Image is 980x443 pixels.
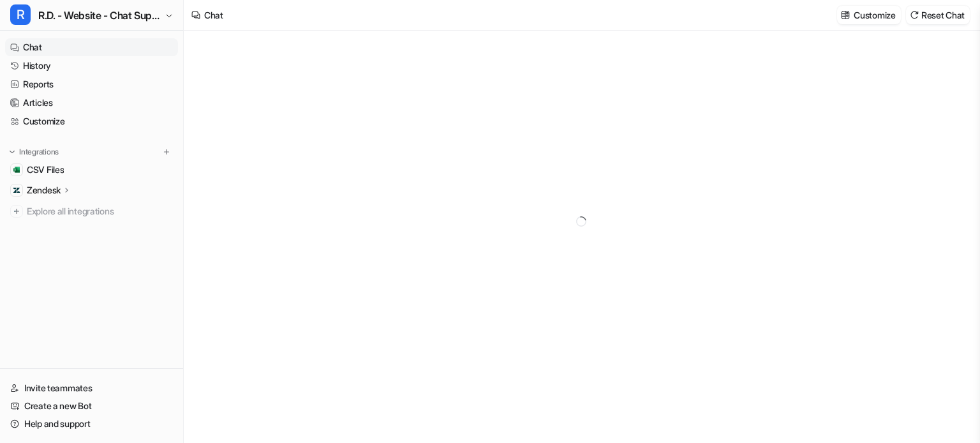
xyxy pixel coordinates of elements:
[5,57,178,75] a: History
[10,205,23,218] img: explore all integrations
[10,4,31,25] span: R
[854,8,895,22] p: Customize
[5,397,178,415] a: Create a new Bot
[19,147,59,157] p: Integrations
[5,38,178,56] a: Chat
[38,6,161,24] span: R.D. - Website - Chat Support
[5,75,178,93] a: Reports
[13,186,20,194] img: Zendesk
[27,163,64,176] span: CSV Files
[27,184,61,197] p: Zendesk
[837,6,900,24] button: Customize
[5,202,178,220] a: Explore all integrations
[13,166,20,174] img: CSV Files
[162,147,171,156] img: menu_add.svg
[906,6,970,24] button: Reset Chat
[204,8,223,22] div: Chat
[5,94,178,112] a: Articles
[5,112,178,130] a: Customize
[5,379,178,397] a: Invite teammates
[910,10,919,20] img: reset
[5,415,178,433] a: Help and support
[5,146,63,158] button: Integrations
[27,201,173,221] span: Explore all integrations
[5,161,178,179] a: CSV FilesCSV Files
[841,10,850,20] img: customize
[8,147,17,156] img: expand menu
